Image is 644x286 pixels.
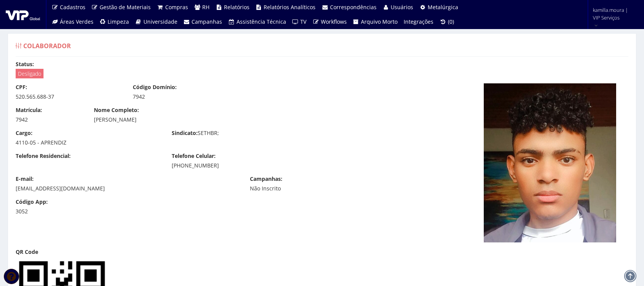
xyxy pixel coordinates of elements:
[94,106,139,114] label: Nome Completo:
[436,15,457,29] a: (0)
[100,3,151,11] span: Gestão de Materiais
[391,3,413,11] span: Usuários
[16,175,34,183] label: E-mail:
[60,3,85,11] span: Cadastros
[165,3,188,11] span: Compras
[330,3,377,11] span: Correspondências
[16,198,48,206] label: Código App:
[289,15,310,29] a: TV
[448,18,454,25] span: (0)
[16,60,34,68] label: Status:
[300,18,306,25] span: TV
[16,106,42,114] label: Matrícula:
[224,3,250,11] span: Relatórios
[16,208,82,215] div: 3052
[361,18,398,25] span: Arquivo Morto
[132,15,180,29] a: Universidade
[108,18,129,25] span: Limpeza
[16,116,82,123] div: 7942
[593,6,634,21] span: kamilla.moura | VIP Serviços
[321,18,347,25] span: Workflows
[250,175,282,183] label: Campanhas:
[166,129,322,139] div: SETHBR;
[16,139,160,146] div: 4110-05 - APRENDIZ
[143,18,177,25] span: Universidade
[309,15,350,29] a: Workflows
[350,15,401,29] a: Arquivo Morto
[264,3,316,11] span: Relatórios Analíticos
[404,18,433,25] span: Integrações
[192,18,222,25] span: Campanhas
[60,18,93,25] span: Áreas Verdes
[172,152,216,160] label: Telefone Celular:
[16,69,43,78] span: Desligado
[133,93,238,101] div: 7942
[16,83,27,91] label: CPF:
[172,162,316,169] div: [PHONE_NUMBER]
[94,116,394,123] div: [PERSON_NAME]
[225,15,289,29] a: Assistência Técnica
[180,15,225,29] a: Campanhas
[16,248,38,256] label: QR Code
[133,83,177,91] label: Código Domínio:
[48,15,97,29] a: Áreas Verdes
[16,129,32,137] label: Cargo:
[97,15,132,29] a: Limpeza
[237,18,286,25] span: Assistência Técnica
[6,9,40,20] img: logo
[202,3,209,11] span: RH
[23,42,71,50] span: Colaborador
[172,129,198,137] label: Sindicato:
[484,83,616,242] img: daniel-aprendizcapturar-16778506866401f83e52b5c.PNG
[16,152,71,160] label: Telefone Residencial:
[428,3,458,11] span: Metalúrgica
[16,93,121,101] div: 520.565.688-37
[250,185,356,192] div: Não Inscrito
[401,15,436,29] a: Integrações
[16,185,238,192] div: [EMAIL_ADDRESS][DOMAIN_NAME]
